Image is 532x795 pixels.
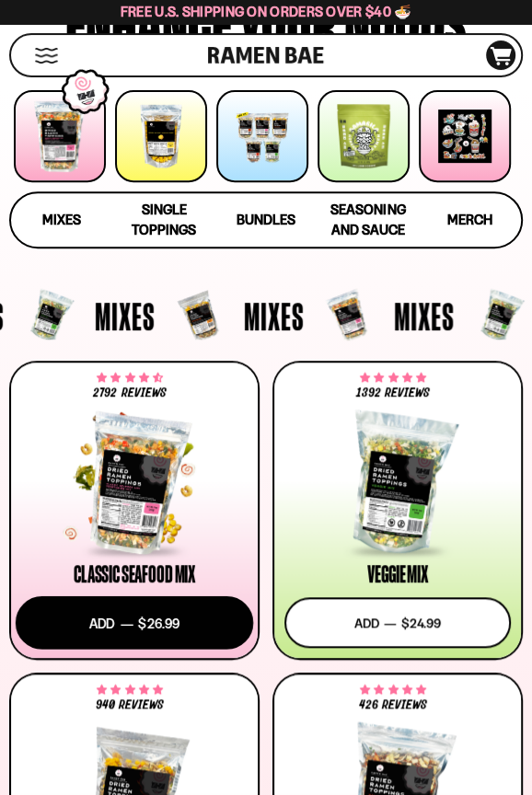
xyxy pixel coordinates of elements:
span: 940 reviews [96,698,164,711]
span: Single Toppings [132,201,196,238]
a: Mixes [16,193,109,247]
span: Mixes [244,296,304,335]
span: Merch [447,211,492,228]
a: 4.76 stars 1392 reviews Veggie Mix Add — $24.99 [272,361,523,660]
button: Add — $24.99 [284,597,511,648]
span: Bundles [237,211,295,228]
div: Classic Seafood Mix [74,563,195,585]
span: Mixes [42,211,81,228]
span: Seasoning and Sauce [330,201,405,238]
span: 4.76 stars [360,686,425,694]
span: 2792 reviews [93,386,166,399]
span: Free U.S. Shipping on Orders over $40 🍜 [121,3,412,20]
a: Bundles [220,193,313,247]
a: 4.68 stars 2792 reviews Classic Seafood Mix Add — $26.99 [9,361,260,660]
button: Mobile Menu Trigger [34,48,59,63]
span: 4.76 stars [360,374,425,382]
span: 1392 reviews [356,386,430,399]
a: Seasoning and Sauce [321,193,414,247]
div: Veggie Mix [367,563,427,585]
a: Merch [423,193,516,247]
button: Add — $26.99 [16,596,253,650]
a: Single Toppings [118,193,211,247]
span: 4.68 stars [97,374,162,382]
span: 4.75 stars [97,686,162,694]
span: Mixes [95,296,155,335]
span: 426 reviews [359,698,427,711]
span: Mixes [394,296,454,335]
